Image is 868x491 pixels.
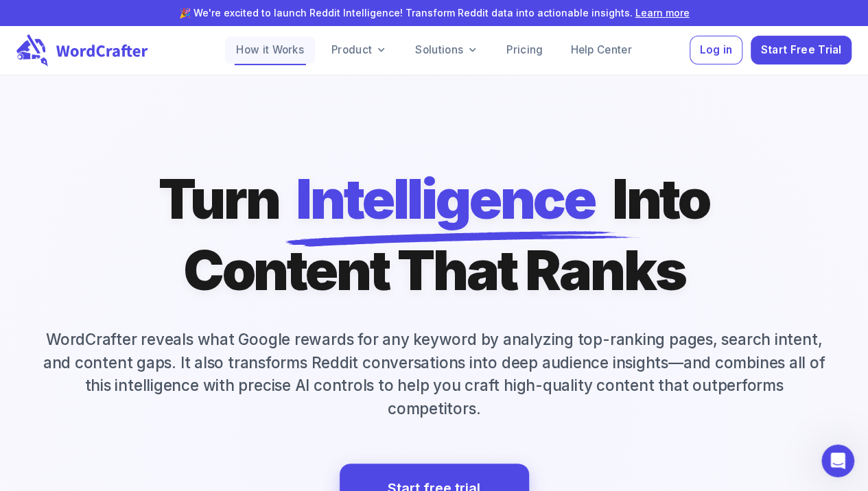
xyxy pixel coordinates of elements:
button: Start Free Trial [751,36,852,65]
a: Product [320,36,399,64]
button: Log in [690,36,742,65]
span: Start Free Trial [761,41,842,60]
span: Log in [700,41,733,60]
p: WordCrafter reveals what Google rewards for any keyword by analyzing top-ranking pages, search in... [16,328,852,420]
p: 🎉 We're excited to launch Reddit Intelligence! Transform Reddit data into actionable insights. [22,5,846,20]
a: How it Works [225,36,315,64]
h1: Turn Into Content That Ranks [159,163,709,306]
a: Learn more [635,7,690,19]
a: Pricing [495,36,554,64]
iframe: Intercom live chat [821,444,854,477]
a: Solutions [404,36,490,64]
a: Help Center [559,36,642,64]
span: Intelligence [296,163,595,235]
